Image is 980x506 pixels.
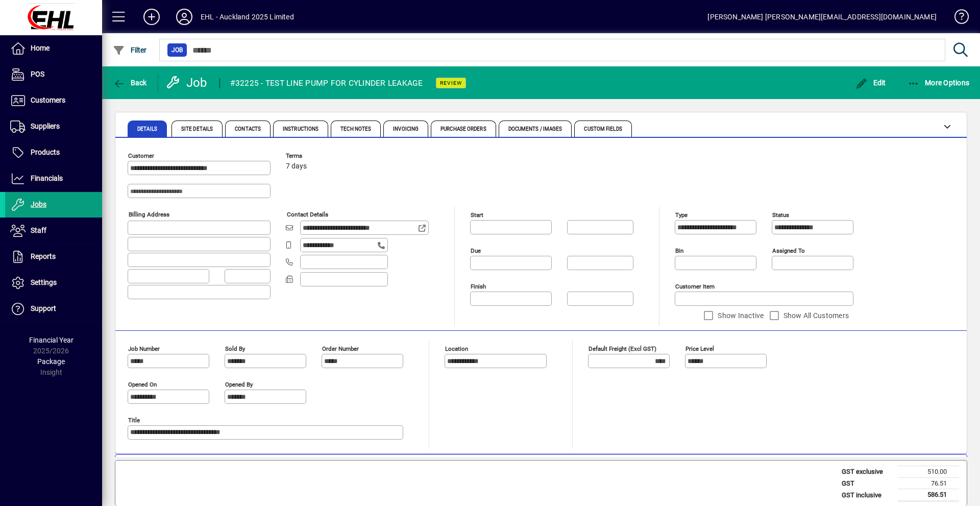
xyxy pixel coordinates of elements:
[589,345,656,352] mat-label: Default Freight (excl GST)
[286,162,307,171] span: 7 days
[31,226,46,234] span: Staff
[201,9,294,25] div: EHL - Auckland 2025 Limited
[898,489,959,501] td: 586.51
[393,127,419,132] span: Invoicing
[286,153,347,159] span: Terms
[171,45,183,55] span: Job
[471,283,486,290] mat-label: Finish
[508,127,562,132] span: Documents / Images
[31,148,60,156] span: Products
[181,127,213,132] span: Site Details
[905,74,972,92] button: More Options
[29,336,73,344] span: Financial Year
[31,304,56,312] span: Support
[137,127,157,132] span: Details
[225,381,253,388] mat-label: Opened by
[5,62,102,87] a: POS
[471,247,481,254] mat-label: Due
[225,345,245,352] mat-label: Sold by
[947,2,967,35] a: Knowledge Base
[31,278,57,286] span: Settings
[5,244,102,270] a: Reports
[837,477,898,489] td: GST
[5,36,102,61] a: Home
[707,9,937,25] div: [PERSON_NAME] [PERSON_NAME][EMAIL_ADDRESS][DOMAIN_NAME]
[772,211,789,219] mat-label: Status
[31,252,56,260] span: Reports
[772,247,805,254] mat-label: Assigned to
[5,270,102,296] a: Settings
[31,70,44,78] span: POS
[128,381,157,388] mat-label: Opened On
[31,122,60,130] span: Suppliers
[685,345,714,352] mat-label: Price Level
[113,79,147,87] span: Back
[31,96,65,104] span: Customers
[31,174,63,182] span: Financials
[37,357,65,366] span: Package
[110,41,150,59] button: Filter
[5,88,102,113] a: Customers
[440,127,486,132] span: Purchase Orders
[5,218,102,244] a: Staff
[584,127,622,132] span: Custom Fields
[675,211,688,219] mat-label: Type
[675,283,715,290] mat-label: Customer Item
[128,417,140,424] mat-label: Title
[168,8,201,26] button: Profile
[113,46,147,54] span: Filter
[5,140,102,165] a: Products
[128,345,160,352] mat-label: Job number
[853,74,889,92] button: Edit
[837,489,898,501] td: GST inclusive
[445,345,468,352] mat-label: Location
[283,127,318,132] span: Instructions
[5,166,102,191] a: Financials
[908,79,970,87] span: More Options
[440,80,462,86] span: REVIEW
[102,74,158,92] app-page-header-button: Back
[898,466,959,478] td: 510.00
[230,75,423,91] div: #32225 - TEST LINE PUMP FOR CYLINDER LEAKAGE
[166,75,209,91] div: Job
[128,152,154,159] mat-label: Customer
[898,477,959,489] td: 76.51
[135,8,168,26] button: Add
[471,211,483,219] mat-label: Start
[675,247,683,254] mat-label: Bin
[5,296,102,322] a: Support
[322,345,359,352] mat-label: Order number
[31,200,46,208] span: Jobs
[5,114,102,139] a: Suppliers
[31,44,50,52] span: Home
[110,74,150,92] button: Back
[235,127,261,132] span: Contacts
[837,466,898,478] td: GST exclusive
[855,79,886,87] span: Edit
[340,127,371,132] span: Tech Notes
